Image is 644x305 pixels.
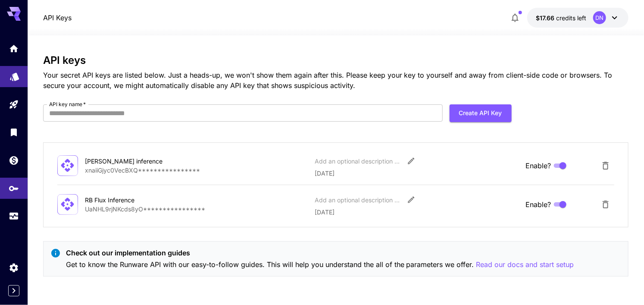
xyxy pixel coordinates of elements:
div: Usage [9,211,19,222]
button: $17.66149DN [527,8,628,28]
button: Read our docs and start setup [476,259,574,270]
div: Add an optional description or comment [315,195,401,204]
div: [PERSON_NAME] inference [85,157,171,166]
button: Edit [403,192,419,208]
div: Models [9,69,20,79]
div: Home [9,43,19,54]
button: Expand sidebar [8,285,19,296]
div: Wallet [9,155,19,166]
nav: breadcrumb [43,13,72,23]
span: credits left [556,14,586,22]
div: Add an optional description or comment [315,157,401,166]
div: RB Flux Inference [85,195,171,204]
button: Edit [403,153,419,169]
h3: API keys [43,54,629,66]
span: $17.66 [536,14,556,22]
div: Library [9,127,19,138]
span: Enable? [525,160,551,171]
div: Playground [9,99,19,110]
p: [DATE] [315,169,519,178]
div: DN [593,11,606,24]
a: API Keys [43,13,72,23]
div: Settings [9,262,19,273]
p: [DATE] [315,208,519,217]
p: Check out our implementation guides [66,248,574,258]
p: Get to know the Runware API with our easy-to-follow guides. This will help you understand the all... [66,259,574,270]
button: Delete API Key [597,157,614,174]
div: $17.66149 [536,13,586,22]
span: Enable? [525,199,551,210]
p: Your secret API keys are listed below. Just a heads-up, we won't show them again after this. Plea... [43,70,629,91]
button: Create API Key [450,104,512,122]
button: Delete API Key [597,196,614,213]
label: API key name [49,101,86,108]
div: API Keys [9,180,19,191]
